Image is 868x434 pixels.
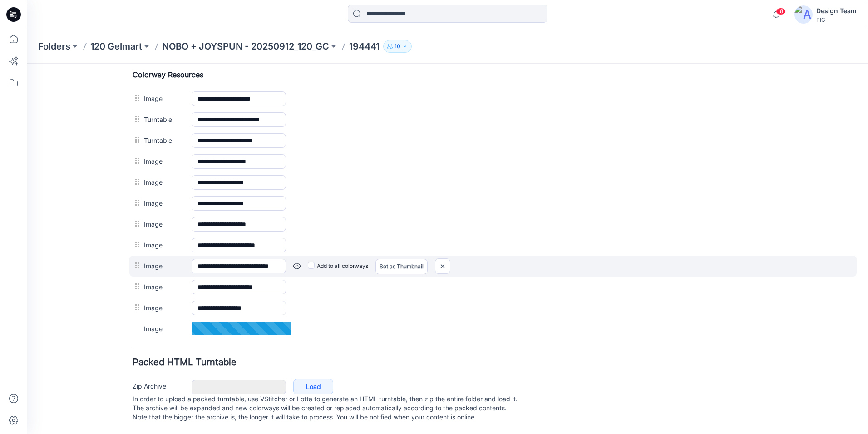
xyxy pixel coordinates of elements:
[162,40,329,53] a: NOBO + JOYSPUN - 20250912_120_GC
[27,64,868,434] iframe: edit-style
[281,195,341,210] label: Add to all colorways
[117,218,155,228] label: Image
[816,16,857,23] div: PIC
[117,71,155,81] label: Turntable
[266,315,306,331] a: Load
[348,195,400,211] a: Set as Thumbnail
[105,294,826,303] h4: Packed HTML Turntable
[383,40,412,53] button: 10
[105,317,155,327] label: Zip Archive
[117,155,155,165] label: Image
[117,197,155,207] label: Image
[105,331,826,358] p: In order to upload a packed turntable, use VStitcher or Lotta to generate an HTML turntable, then...
[117,113,155,123] label: Image
[794,5,813,24] img: avatar
[117,176,155,186] label: Image
[117,239,155,249] label: Image
[38,40,70,53] a: Folders
[395,41,400,51] p: 10
[117,92,155,102] label: Image
[90,40,142,53] a: 120 Gelmart
[117,134,155,144] label: Image
[281,197,286,202] input: Add to all colorways
[349,40,380,53] p: 194441
[816,5,857,16] div: Design Team
[776,8,786,15] span: 18
[408,195,423,210] img: close-btn.svg
[117,260,155,270] label: Image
